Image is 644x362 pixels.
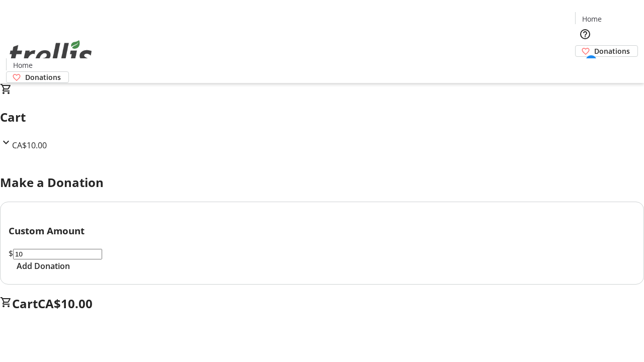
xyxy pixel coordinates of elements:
[575,45,638,57] a: Donations
[9,260,78,272] button: Add Donation
[576,14,608,24] a: Home
[6,71,69,83] a: Donations
[25,72,61,82] span: Donations
[38,295,93,312] span: CA$10.00
[575,57,595,77] button: Cart
[9,224,635,238] h3: Custom Amount
[582,14,602,24] span: Home
[12,140,47,151] span: CA$10.00
[6,29,96,79] img: Orient E2E Organization m8b8QOTwRL's Logo
[575,24,595,44] button: Help
[7,60,39,70] a: Home
[9,248,13,259] span: $
[13,60,33,70] span: Home
[13,249,102,259] input: Donation Amount
[594,46,630,56] span: Donations
[17,260,70,272] span: Add Donation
